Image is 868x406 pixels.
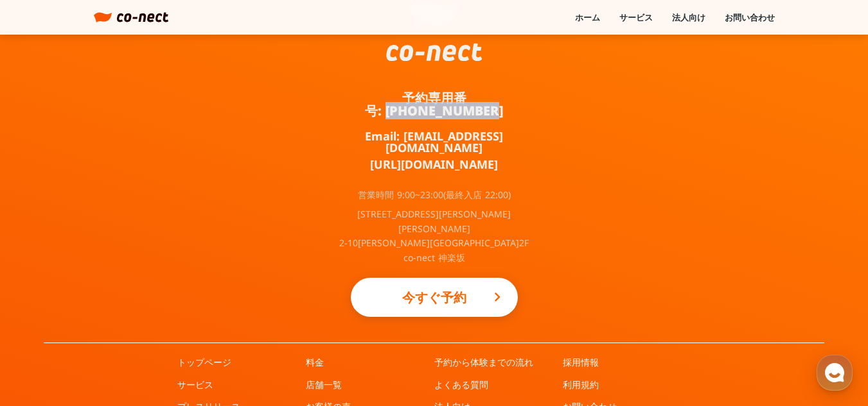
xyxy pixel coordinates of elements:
[358,190,511,199] p: 営業時間 9:00~23:00(最終入店 22:00)
[575,12,600,23] a: ホーム
[199,319,214,329] span: 設定
[177,378,213,391] a: サービス
[338,207,531,265] p: [STREET_ADDRESS][PERSON_NAME][PERSON_NAME] 2-10[PERSON_NAME][GEOGRAPHIC_DATA]2F co-nect 神楽坂
[351,278,518,317] a: 今すぐ予約keyboard_arrow_right
[338,92,531,117] a: 予約専用番号: [PHONE_NUMBER]
[563,378,599,391] a: 利用規約
[110,319,141,330] span: チャット
[85,300,166,332] a: チャット
[166,300,247,332] a: 設定
[306,356,324,369] a: 料金
[338,130,531,153] a: Email: [EMAIL_ADDRESS][DOMAIN_NAME]
[33,319,56,329] span: ホーム
[370,158,498,170] a: [URL][DOMAIN_NAME]
[672,12,705,23] a: 法人向け
[434,378,488,391] a: よくある質問
[563,356,599,369] a: 採用情報
[4,300,85,332] a: ホーム
[725,12,775,23] a: お問い合わせ
[376,283,492,312] p: 今すぐ予約
[177,356,231,369] a: トップページ
[306,378,342,391] a: 店舗一覧
[619,12,653,23] a: サービス
[434,356,533,369] a: 予約から体験までの流れ
[490,289,505,305] i: keyboard_arrow_right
